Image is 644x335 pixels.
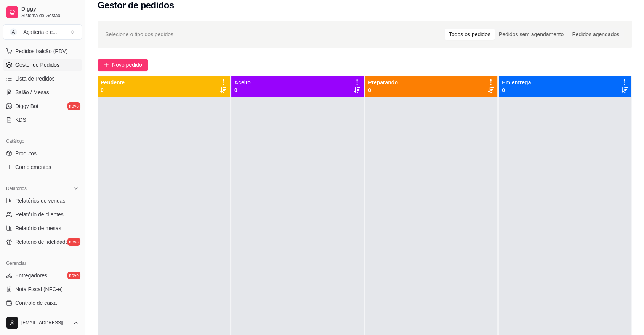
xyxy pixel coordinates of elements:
a: Relatório de fidelidadenovo [3,236,82,248]
a: KDS [3,114,82,126]
span: Diggy Bot [15,102,38,110]
span: Relatórios de vendas [15,197,66,205]
span: Relatórios [6,185,27,192]
a: Controle de caixa [3,297,82,309]
span: Produtos [15,150,37,157]
span: Entregadores [15,272,47,279]
a: Complementos [3,161,82,173]
div: Açaiteria e c ... [23,28,57,36]
span: Gestor de Pedidos [15,61,59,69]
p: 0 [234,86,251,94]
p: Preparando [368,79,398,86]
div: Catálogo [3,135,82,147]
span: Lista de Pedidos [15,75,55,82]
a: Relatórios de vendas [3,195,82,207]
p: Pendente [101,79,125,86]
span: A [10,28,17,36]
span: Relatório de fidelidade [15,238,68,246]
a: Diggy Botnovo [3,100,82,112]
p: Em entrega [502,79,531,86]
span: Relatório de clientes [15,211,64,218]
p: 0 [101,86,125,94]
span: Nota Fiscal (NFC-e) [15,285,62,293]
span: Pedidos balcão (PDV) [15,47,68,55]
a: DiggySistema de Gestão [3,3,82,21]
a: Relatório de mesas [3,222,82,234]
span: [EMAIL_ADDRESS][DOMAIN_NAME] [21,320,70,326]
span: Complementos [15,163,51,171]
span: Novo pedido [112,61,142,69]
a: Produtos [3,147,82,159]
span: Sistema de Gestão [21,13,79,19]
p: 0 [368,86,398,94]
div: Pedidos agendados [568,29,623,40]
button: [EMAIL_ADDRESS][DOMAIN_NAME] [3,314,82,332]
a: Nota Fiscal (NFC-e) [3,283,82,295]
a: Relatório de clientes [3,208,82,221]
p: 0 [502,86,531,94]
span: Diggy [21,6,79,13]
div: Pedidos sem agendamento [495,29,568,40]
a: Salão / Mesas [3,86,82,98]
a: Lista de Pedidos [3,72,82,85]
p: Aceito [234,79,251,86]
span: Selecione o tipo dos pedidos [105,30,173,39]
span: Controle de caixa [15,299,57,307]
span: Salão / Mesas [15,89,49,96]
button: Select a team [3,24,82,40]
span: KDS [15,116,26,124]
a: Entregadoresnovo [3,269,82,282]
a: Gestor de Pedidos [3,59,82,71]
button: Novo pedido [98,59,148,71]
button: Pedidos balcão (PDV) [3,45,82,57]
div: Gerenciar [3,257,82,269]
span: Relatório de mesas [15,224,61,232]
div: Todos os pedidos [445,29,495,40]
span: plus [104,62,109,68]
